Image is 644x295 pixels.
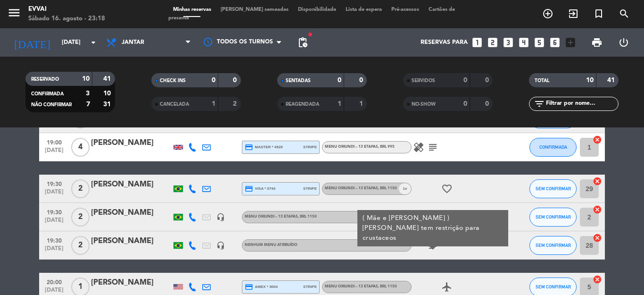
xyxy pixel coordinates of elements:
[421,39,468,46] span: Reservas para
[529,179,577,198] button: SEM CONFIRMAR
[42,245,66,256] span: [DATE]
[536,243,571,248] span: SEM CONFIRMAR
[441,183,453,194] i: favorite_border
[338,101,341,107] strong: 1
[363,213,504,243] div: ( Mãe e [PERSON_NAME] ) [PERSON_NAME] tem restrição para crustaceos
[71,179,90,198] span: 2
[463,101,467,107] strong: 0
[91,137,171,149] div: [PERSON_NAME]
[91,207,171,219] div: [PERSON_NAME]
[28,14,105,24] div: Sábado 16. agosto - 23:18
[42,276,66,287] span: 20:00
[233,101,239,107] strong: 2
[471,36,483,49] i: looks_one
[7,6,21,20] i: menu
[359,101,365,107] strong: 1
[549,36,561,49] i: looks_6
[216,241,225,250] i: headset_mic
[593,177,602,186] i: cancel
[307,32,313,37] span: fiber_manual_record
[212,77,215,84] strong: 0
[593,135,602,144] i: cancel
[91,277,171,289] div: [PERSON_NAME]
[485,77,491,84] strong: 0
[564,36,577,49] i: add_box
[88,37,99,48] i: arrow_drop_down
[286,102,319,107] span: REAGENDADA
[168,7,216,12] span: Minhas reservas
[42,147,66,158] span: [DATE]
[303,144,317,150] span: stripe
[378,285,397,288] span: , BRL 1150
[28,5,105,14] div: Evvai
[245,215,317,219] span: Menu Oriundi – 13 etapas
[103,76,113,82] strong: 41
[216,213,225,221] i: headset_mic
[399,183,411,194] span: v
[42,189,66,200] span: [DATE]
[245,185,275,193] span: visa * 0744
[122,39,144,46] span: Jantar
[610,28,637,57] div: LOG OUT
[298,215,317,219] span: , BRL 1150
[245,243,297,247] span: Nenhum menu atribuído
[216,7,293,12] span: [PERSON_NAME] semeadas
[542,8,553,19] i: add_circle_outline
[487,36,499,49] i: looks_two
[341,7,387,12] span: Lista de espera
[593,205,602,214] i: cancel
[533,36,545,49] i: looks_5
[245,283,253,291] i: credit_card
[168,7,455,21] span: Cartões de presente
[303,284,317,290] span: stripe
[502,36,514,49] i: looks_3
[303,185,317,192] span: stripe
[441,281,453,293] i: airplanemode_active
[31,102,72,107] span: NÃO CONFIRMAR
[591,37,603,48] span: print
[31,92,64,96] span: CONFIRMADA
[529,236,577,255] button: SEM CONFIRMAR
[325,285,397,288] span: Menu Oriundi – 13 etapas
[325,186,397,190] span: Menu Oriundi – 13 etapas
[325,145,395,149] span: Menu Oriundi – 13 etapas
[297,37,308,48] span: pending_actions
[545,99,618,109] input: Filtrar por nome...
[82,76,90,82] strong: 10
[233,77,239,84] strong: 0
[412,78,435,83] span: SERVIDOS
[536,186,571,191] span: SEM CONFIRMAR
[534,98,545,110] i: filter_list
[103,90,113,97] strong: 10
[245,143,283,152] span: master * 4528
[427,142,438,153] i: subject
[403,185,405,192] span: 1
[31,77,59,82] span: RESERVADO
[593,275,602,284] i: cancel
[586,77,594,84] strong: 10
[160,102,189,107] span: CANCELADA
[412,102,436,107] span: NO-SHOW
[485,101,491,107] strong: 0
[42,136,66,147] span: 19:00
[618,37,629,48] i: power_settings_new
[245,185,253,193] i: credit_card
[245,143,253,152] i: credit_card
[160,78,186,83] span: CHECK INS
[293,7,341,12] span: Disponibilidade
[103,101,113,108] strong: 31
[387,7,424,12] span: Pré-acessos
[42,178,66,189] span: 19:30
[413,142,424,153] i: healing
[42,206,66,217] span: 19:30
[535,78,549,83] span: TOTAL
[619,8,630,19] i: search
[536,284,571,289] span: SEM CONFIRMAR
[593,8,604,19] i: turned_in_not
[536,214,571,219] span: SEM CONFIRMAR
[539,144,567,150] span: CONFIRMADA
[607,77,617,84] strong: 41
[7,6,21,23] button: menu
[529,138,577,157] button: CONFIRMADA
[86,101,90,108] strong: 7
